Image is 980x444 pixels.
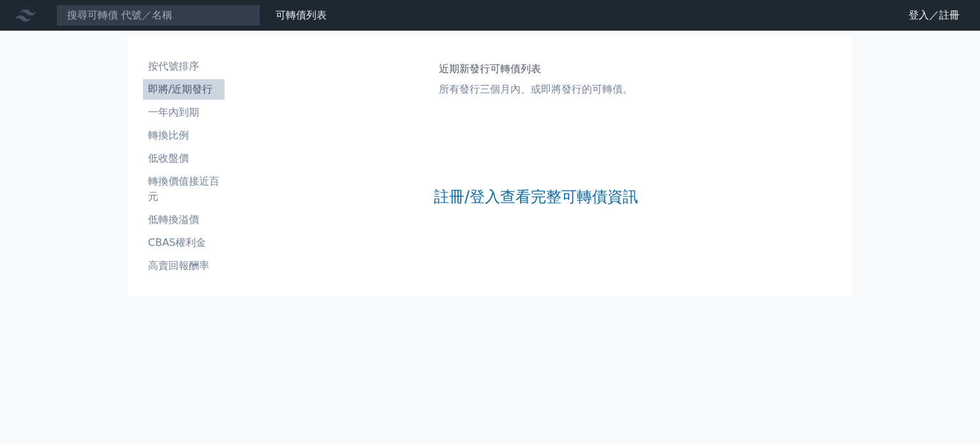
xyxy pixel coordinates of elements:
a: 按代號排序 [143,56,225,77]
a: CBAS權利金 [143,233,225,253]
a: 轉換價值接近百元 [143,171,225,207]
li: 即將/近期發行 [143,82,225,97]
h1: 近期新發行可轉債列表 [439,61,633,77]
p: 所有發行三個月內、或即將發行的可轉債。 [439,82,633,97]
a: 高賣回報酬率 [143,256,225,276]
a: 低收盤價 [143,148,225,169]
li: 按代號排序 [143,59,225,74]
li: 一年內到期 [143,105,225,120]
a: 登入／註冊 [898,5,970,26]
li: 轉換比例 [143,128,225,143]
input: 搜尋可轉債 代號／名稱 [56,4,260,26]
li: CBAS權利金 [143,235,225,250]
li: 高賣回報酬率 [143,258,225,273]
a: 註冊/登入查看完整可轉債資訊 [434,187,638,207]
a: 轉換比例 [143,125,225,146]
a: 一年內到期 [143,102,225,123]
a: 可轉債列表 [276,9,327,21]
li: 低收盤價 [143,151,225,166]
a: 即將/近期發行 [143,79,225,100]
li: 轉換價值接近百元 [143,174,225,204]
li: 低轉換溢價 [143,212,225,227]
a: 低轉換溢價 [143,210,225,230]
